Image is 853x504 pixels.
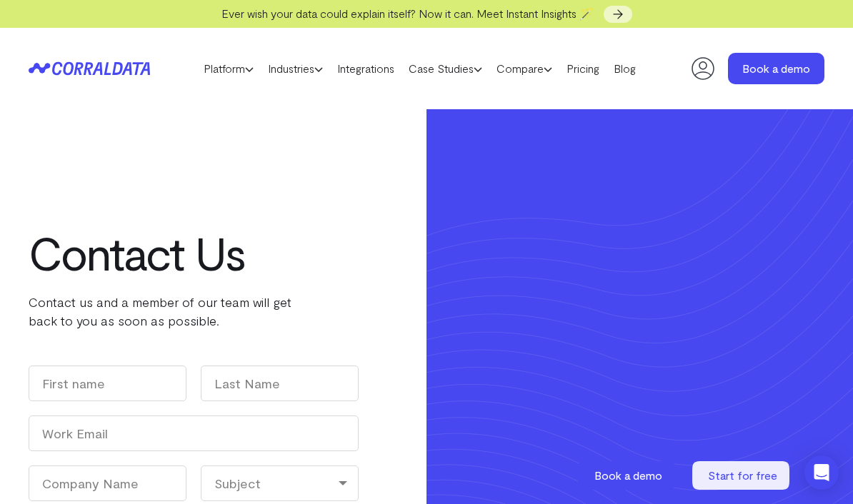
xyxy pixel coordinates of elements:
a: Book a demo [578,461,678,490]
input: Company Name [29,465,186,501]
a: Platform [196,58,261,79]
a: Compare [489,58,559,79]
h1: Contact Us [29,227,359,278]
a: Case Studies [401,58,489,79]
a: Industries [261,58,330,79]
span: Ever wish your data could explain itself? Now it can. Meet Instant Insights 🪄 [221,6,594,20]
a: Blog [607,58,643,79]
span: Start for free [708,468,777,482]
input: Work Email [29,415,359,451]
input: Last Name [201,366,359,401]
a: Book a demo [728,53,824,84]
span: Book a demo [594,468,662,482]
a: Pricing [559,58,607,79]
a: Integrations [330,58,401,79]
input: First name [29,366,186,401]
div: Subject [201,465,359,501]
div: Open Intercom Messenger [804,455,839,490]
p: Contact us and a member of our team will get back to you as soon as possible. [29,293,359,330]
a: Start for free [692,461,792,490]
